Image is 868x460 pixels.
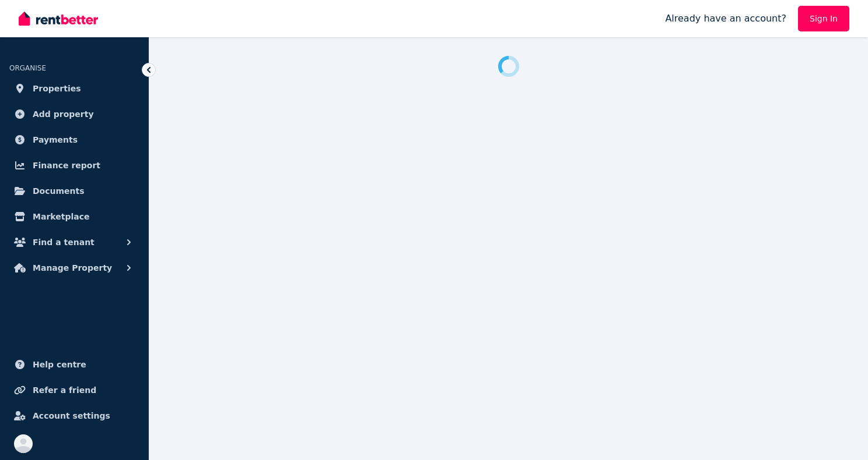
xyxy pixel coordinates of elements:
[9,404,139,427] a: Account settings
[9,102,139,126] a: Add property
[665,12,786,26] span: Already have an account?
[798,6,849,31] a: Sign In
[9,378,139,402] a: Refer a friend
[9,154,139,177] a: Finance report
[9,256,139,279] button: Manage Property
[33,261,112,275] span: Manage Property
[33,107,94,121] span: Add property
[9,64,46,72] span: ORGANISE
[33,158,100,172] span: Finance report
[9,353,139,376] a: Help centre
[33,358,86,371] span: Help centre
[9,77,139,100] a: Properties
[9,128,139,151] a: Payments
[33,82,81,95] span: Properties
[9,179,139,203] a: Documents
[33,184,85,198] span: Documents
[33,383,96,397] span: Refer a friend
[33,210,89,224] span: Marketplace
[19,10,98,27] img: RentBetter
[33,235,94,249] span: Find a tenant
[33,133,78,147] span: Payments
[9,205,139,228] a: Marketplace
[33,409,110,423] span: Account settings
[9,231,139,254] button: Find a tenant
